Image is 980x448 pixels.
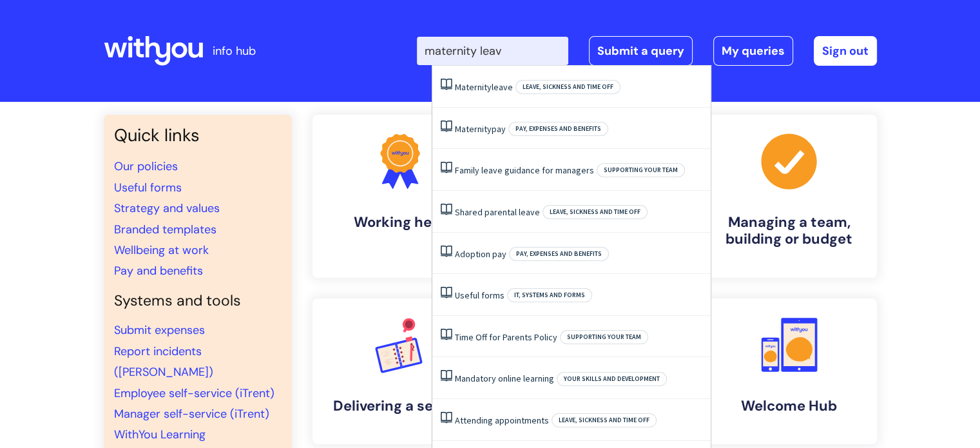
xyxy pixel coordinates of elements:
[114,242,209,258] a: Wellbeing at work
[455,248,506,260] a: Adoption pay
[312,298,488,444] a: Delivering a service
[455,331,557,343] a: Time Off for Parents Policy
[455,164,594,176] a: Family leave guidance for managers
[114,292,282,310] h4: Systems and tools
[455,373,554,384] a: Mandatory online learning
[114,385,274,401] a: Employee self-service (iTrent)
[455,414,549,426] a: Attending appointments
[114,427,206,442] a: WithYou Learning
[455,81,492,93] span: Maternity
[312,115,488,278] a: Working here
[455,123,492,135] span: Maternity
[455,206,540,218] a: Shared parental leave
[323,214,477,231] h4: Working here
[213,41,256,61] p: info hub
[417,36,877,66] div: | -
[114,406,269,422] a: Manager self-service (iTrent)
[114,263,203,278] a: Pay and benefits
[597,163,685,177] span: Supporting your team
[557,372,667,386] span: Your skills and development
[114,125,282,146] h3: Quick links
[814,36,877,66] a: Sign out
[560,330,648,344] span: Supporting your team
[114,180,182,195] a: Useful forms
[114,200,220,216] a: Strategy and values
[455,81,513,93] a: Maternityleave
[455,123,506,135] a: Maternitypay
[417,37,568,65] input: Search
[589,36,693,66] a: Submit a query
[509,247,609,261] span: Pay, expenses and benefits
[515,80,620,94] span: Leave, sickness and time off
[543,205,648,219] span: Leave, sickness and time off
[552,413,657,427] span: Leave, sickness and time off
[114,159,178,174] a: Our policies
[323,398,477,414] h4: Delivering a service
[508,122,608,136] span: Pay, expenses and benefits
[702,298,877,444] a: Welcome Hub
[507,288,592,302] span: IT, systems and forms
[702,115,877,278] a: Managing a team, building or budget
[114,222,216,237] a: Branded templates
[712,214,867,248] h4: Managing a team, building or budget
[713,36,793,66] a: My queries
[114,322,205,338] a: Submit expenses
[114,344,213,380] a: Report incidents ([PERSON_NAME])
[455,289,504,301] a: Useful forms
[712,398,867,414] h4: Welcome Hub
